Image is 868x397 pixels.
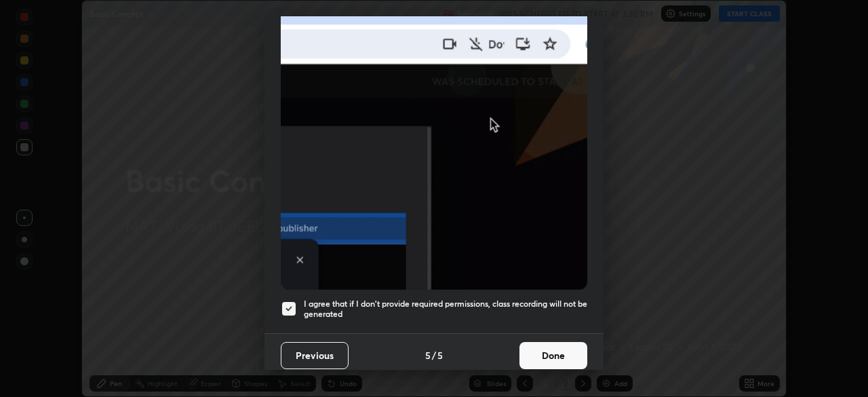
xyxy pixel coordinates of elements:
[437,348,443,362] h4: 5
[304,299,587,320] h5: I agree that if I don't provide required permissions, class recording will not be generated
[519,342,587,369] button: Done
[425,348,431,362] h4: 5
[432,348,436,362] h4: /
[281,342,349,369] button: Previous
